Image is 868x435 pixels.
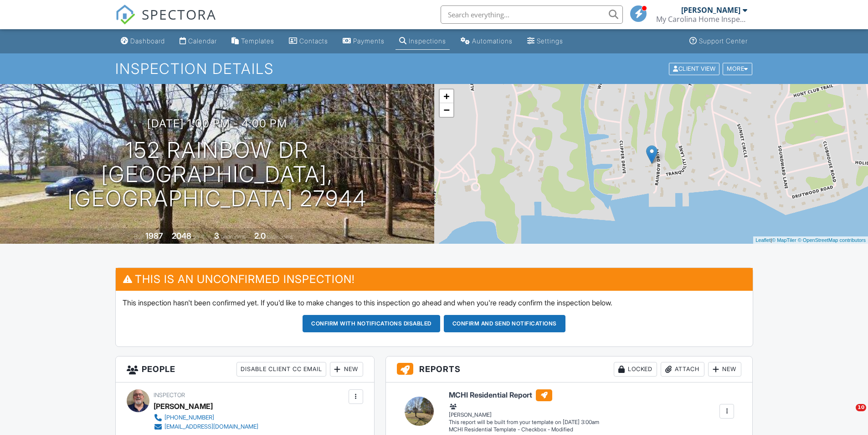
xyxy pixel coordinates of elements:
button: Confirm with notifications disabled [303,315,440,332]
div: MCHI Residential Template - Checkbox - Modified [449,426,599,434]
input: Search everything... [441,5,623,24]
iframe: Intercom live chat [837,404,859,426]
a: Settings [524,33,567,50]
span: SPECTORA [142,5,216,24]
div: This report will be built from your template on [DATE] 3:00am [449,419,599,426]
a: Support Center [686,33,751,50]
div: 1987 [145,231,163,241]
h3: People [116,356,374,383]
span: sq. ft. [193,233,205,240]
div: More [723,63,752,75]
a: Payments [339,33,388,50]
a: Leaflet [755,237,770,243]
button: Confirm and send notifications [444,315,565,332]
a: Client View [668,65,722,72]
a: Inspections [395,33,450,50]
h6: MCHI Residential Report [449,389,599,401]
div: Automations [472,37,513,45]
a: Dashboard [117,33,169,50]
div: Client View [669,63,719,75]
img: The Best Home Inspection Software - Spectora [115,5,135,25]
div: My Carolina Home Inspection [656,15,747,24]
a: Zoom out [440,103,453,117]
div: New [708,362,741,377]
a: Contacts [285,33,332,50]
div: 2.0 [254,231,266,241]
a: [PHONE_NUMBER] [154,413,258,422]
a: [EMAIL_ADDRESS][DOMAIN_NAME] [154,422,258,431]
div: 3 [214,231,219,241]
div: Settings [537,37,563,45]
div: | [753,236,868,244]
span: Built [134,233,144,240]
div: Templates [241,37,274,45]
div: Inspections [409,37,446,45]
div: Attach [661,362,704,377]
a: © MapTiler [772,237,796,243]
div: [PERSON_NAME] [154,399,213,413]
span: Inspector [154,392,185,398]
a: © OpenStreetMap contributors [798,237,866,243]
div: Locked [614,362,657,377]
h3: Reports [386,356,753,383]
div: Contacts [299,37,328,45]
a: SPECTORA [115,12,216,31]
div: [PERSON_NAME] [449,402,599,419]
div: Disable Client CC Email [236,362,326,377]
span: 10 [856,404,866,411]
h1: 152 Rainbow Dr [GEOGRAPHIC_DATA], [GEOGRAPHIC_DATA] 27944 [15,138,420,210]
h3: This is an Unconfirmed Inspection! [116,268,753,290]
span: bathrooms [267,233,293,240]
div: [PERSON_NAME] [681,5,740,15]
p: This inspection hasn't been confirmed yet. If you'd like to make changes to this inspection go ah... [123,298,746,308]
a: Templates [228,33,278,50]
div: Payments [353,37,385,45]
a: Zoom in [440,89,453,103]
div: [PHONE_NUMBER] [164,414,214,421]
a: Calendar [176,33,221,50]
div: New [330,362,363,377]
div: Dashboard [130,37,165,45]
div: [EMAIL_ADDRESS][DOMAIN_NAME] [164,423,258,430]
div: 2048 [172,231,191,241]
a: Automations (Basic) [457,33,516,50]
span: bedrooms [221,233,246,240]
h3: [DATE] 1:00 pm - 4:00 pm [147,117,287,130]
div: Support Center [699,37,748,45]
h1: Inspection Details [115,61,753,77]
div: Calendar [188,37,217,45]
